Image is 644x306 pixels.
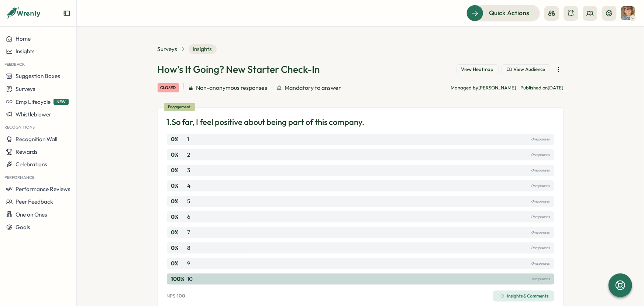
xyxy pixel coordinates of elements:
p: 0 responses [531,213,550,221]
p: 0 responses [531,197,550,205]
p: 0 responses [531,259,550,268]
span: Insights [189,44,217,54]
button: Quick Actions [466,5,540,21]
span: Rewards [16,148,38,155]
span: Non-anonymous responses [196,83,268,92]
p: 0 % [171,197,186,205]
p: 7 [187,228,190,237]
p: 0 responses [531,151,550,159]
p: 100 % [171,275,186,283]
span: 100 [177,293,186,299]
span: Goals [16,224,30,231]
p: 0 responses [531,244,550,252]
span: Surveys [16,85,35,92]
span: Whistleblower [16,111,51,118]
p: 2 [187,151,190,159]
p: 0 % [171,259,186,268]
span: [PERSON_NAME] [479,85,516,91]
img: Jane Lapthorne [621,6,635,20]
p: 0 % [171,182,186,190]
p: 0 responses [531,228,550,237]
span: View Heatmap [461,66,494,73]
p: 4 [187,182,191,190]
div: closed [158,83,179,92]
div: Insights & Comments [499,293,549,299]
p: 5 [187,197,190,205]
span: Recognition Wall [16,136,57,143]
p: 4 responses [532,275,550,283]
span: Emp Lifecycle [16,98,51,105]
span: NEW [54,99,69,105]
p: 1 [187,135,189,143]
p: Managed by [451,85,516,91]
p: 9 [187,259,191,268]
button: Insights & Comments [493,290,554,302]
p: 0 % [171,228,186,237]
p: 0 % [171,166,186,174]
p: 0 % [171,151,186,159]
p: 10 [187,275,193,283]
p: 0 responses [531,166,550,174]
span: Mandatory to answer [285,83,341,92]
p: 0 responses [531,182,550,190]
p: 6 [187,213,191,221]
p: Published on [521,85,564,91]
span: Suggestion Boxes [16,72,60,79]
span: View Audience [514,66,545,73]
p: 3 [187,166,190,174]
h1: How’s It Going? New Starter Check-In [158,63,320,76]
p: 0 % [171,135,186,143]
a: Surveys [158,45,178,53]
span: [DATE] [548,85,564,91]
p: 0 responses [531,135,550,143]
p: 8 [187,244,190,252]
span: One on Ones [16,211,47,218]
span: Quick Actions [489,8,529,18]
p: 0 % [171,213,186,221]
div: Engagement [164,103,195,111]
button: View Heatmap [457,64,499,75]
button: Expand sidebar [63,10,70,17]
p: NPS: [167,293,186,299]
span: Peer Feedback [16,198,53,205]
p: 1. So far, I feel positive about being part of this company. [167,116,365,128]
p: 0 % [171,244,186,252]
span: Insights [16,48,35,55]
button: View Audience [502,64,550,75]
span: Home [16,35,31,42]
span: Celebrations [16,161,47,168]
span: Performance Reviews [16,186,70,193]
